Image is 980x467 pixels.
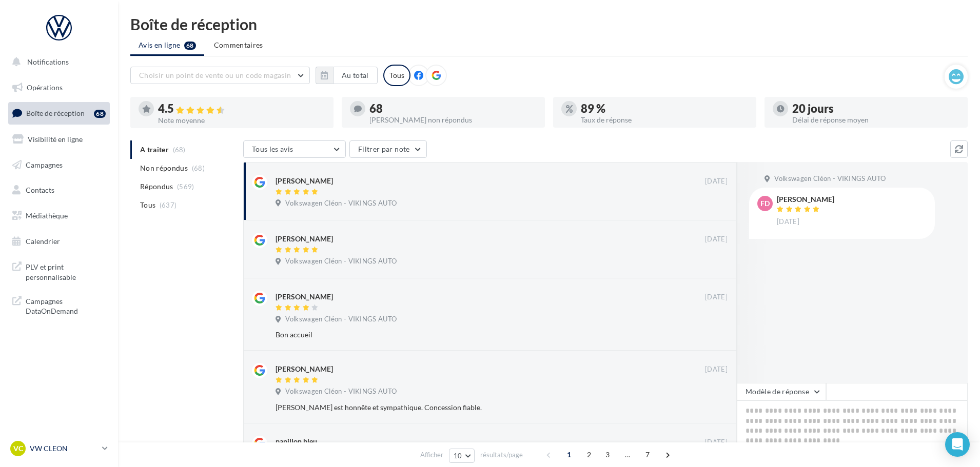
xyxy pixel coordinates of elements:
div: 4.5 [158,103,325,115]
span: (637) [160,201,177,209]
span: (569) [177,182,194,191]
button: Notifications [6,51,108,73]
div: [PERSON_NAME] [276,176,333,186]
button: Au total [316,67,378,84]
div: [PERSON_NAME] [276,292,333,302]
a: Médiathèque [6,205,112,227]
button: 10 [449,449,475,463]
a: Visibilité en ligne [6,129,112,150]
span: Volkswagen Cléon - VIKINGS AUTO [285,199,397,208]
span: Calendrier [26,237,60,246]
div: 20 jours [792,103,959,114]
span: Afficher [420,450,443,460]
button: Au total [333,67,378,84]
span: 7 [639,446,656,463]
span: PLV et print personnalisable [26,260,106,282]
div: Bon accueil [276,330,661,340]
span: Tous les avis [252,145,293,153]
a: Boîte de réception68 [6,102,112,124]
span: Fd [760,198,770,209]
span: Volkswagen Cléon - VIKINGS AUTO [285,387,397,396]
span: Médiathèque [26,211,68,220]
span: ... [619,446,636,463]
span: 3 [599,446,616,463]
span: Répondus [140,181,173,192]
a: PLV et print personnalisable [6,256,112,286]
div: 89 % [581,103,748,114]
div: [PERSON_NAME] [276,234,333,244]
div: papillon bleu [276,436,317,446]
div: Tous [383,65,410,86]
span: Opérations [27,83,63,92]
span: [DATE] [705,438,728,447]
div: Open Intercom Messenger [945,432,970,457]
span: Contacts [26,186,54,194]
span: Volkswagen Cléon - VIKINGS AUTO [774,174,886,184]
span: VC [13,443,23,454]
span: 1 [561,446,577,463]
span: [DATE] [777,217,799,227]
span: résultats/page [480,450,523,460]
span: Notifications [27,57,69,66]
span: Choisir un point de vente ou un code magasin [139,71,291,79]
a: Contacts [6,179,112,201]
span: Volkswagen Cléon - VIKINGS AUTO [285,257,397,266]
div: 68 [369,103,537,114]
p: VW CLEON [30,443,98,454]
button: Choisir un point de vente ou un code magasin [130,67,310,84]
button: Filtrer par note [349,140,427,158]
button: Tous les avis [243,140,346,158]
span: Volkswagen Cléon - VIKINGS AUTO [285,315,397,324]
span: Non répondus [140,163,188,173]
div: [PERSON_NAME] [276,364,333,374]
div: Taux de réponse [581,116,748,124]
div: [PERSON_NAME] non répondus [369,116,537,124]
button: Modèle de réponse [737,383,826,400]
span: [DATE] [705,235,728,244]
span: [DATE] [705,177,728,186]
span: Campagnes [26,160,63,169]
a: Calendrier [6,231,112,252]
span: Campagnes DataOnDemand [26,294,106,316]
span: [DATE] [705,293,728,302]
span: 10 [454,452,462,460]
div: Délai de réponse moyen [792,116,959,124]
span: Boîte de réception [26,109,85,117]
a: Campagnes DataOnDemand [6,290,112,320]
a: VC VW CLEON [8,439,110,458]
div: [PERSON_NAME] est honnête et sympathique. Concession fiable. [276,402,661,413]
div: 68 [94,110,106,118]
span: [DATE] [705,365,728,374]
span: (68) [192,164,205,172]
div: Note moyenne [158,117,325,124]
span: 2 [581,446,597,463]
a: Campagnes [6,154,112,176]
span: Tous [140,200,155,210]
span: Visibilité en ligne [28,135,83,144]
span: Commentaires [214,40,263,50]
a: Opérations [6,77,112,98]
div: Boîte de réception [130,16,968,32]
div: [PERSON_NAME] [777,196,834,203]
